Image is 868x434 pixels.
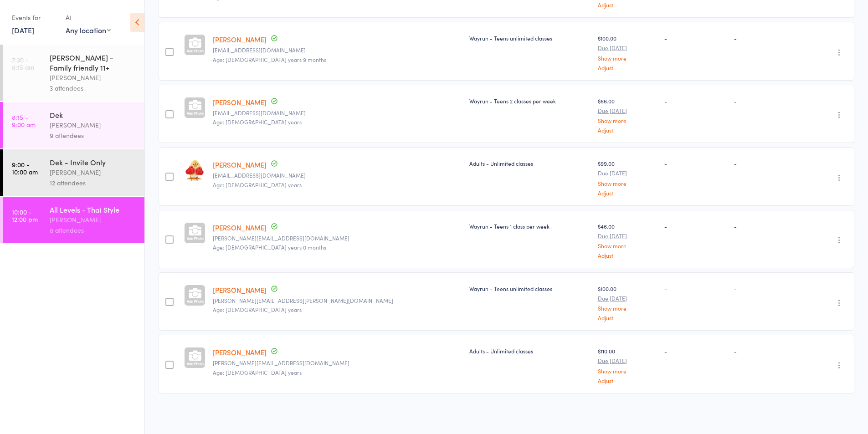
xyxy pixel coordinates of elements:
[66,25,111,35] div: Any location
[3,197,144,243] a: 10:00 -12:00 pmAll Levels - Thai Style[PERSON_NAME]8 attendees
[664,222,727,230] div: -
[598,170,657,176] small: Due [DATE]
[469,347,591,355] div: Adults - Unlimited classes
[50,225,137,235] div: 8 attendees
[598,180,657,186] a: Show more
[213,47,462,53] small: braxton_storer1109@outlook.com
[50,178,137,188] div: 12 attendees
[3,149,144,196] a: 9:00 -10:00 amDek - Invite Only[PERSON_NAME]12 attendees
[664,159,727,167] div: -
[50,52,137,72] div: [PERSON_NAME] - Family friendly 11+
[213,97,267,107] a: [PERSON_NAME]
[213,297,462,304] small: gregory@patson.com.au
[213,285,267,295] a: [PERSON_NAME]
[50,214,137,225] div: [PERSON_NAME]
[66,10,111,25] div: At
[469,34,591,42] div: Wayrun - Teens unlimited classes
[12,208,38,223] time: 10:00 - 12:00 pm
[598,357,657,364] small: Due [DATE]
[598,368,657,374] a: Show more
[664,34,727,42] div: -
[598,34,657,70] div: $100.00
[734,159,805,167] div: -
[734,285,805,292] div: -
[50,167,137,178] div: [PERSON_NAME]
[664,97,727,105] div: -
[598,295,657,301] small: Due [DATE]
[213,368,302,376] span: Age: [DEMOGRAPHIC_DATA] years
[598,233,657,239] small: Due [DATE]
[213,347,267,357] a: [PERSON_NAME]
[734,222,805,230] div: -
[598,222,657,258] div: $46.00
[213,118,302,126] span: Age: [DEMOGRAPHIC_DATA] years
[12,10,56,25] div: Events for
[213,35,267,44] a: [PERSON_NAME]
[469,222,591,230] div: Wayrun - Teens 1 class per week
[3,102,144,148] a: 8:15 -9:00 amDek[PERSON_NAME]9 attendees
[213,110,462,116] small: alessiotraynor1@gmail.com
[50,83,137,93] div: 3 attendees
[3,45,144,101] a: 7:30 -8:15 am[PERSON_NAME] - Family friendly 11+[PERSON_NAME]3 attendees
[12,25,34,35] a: [DATE]
[469,159,591,167] div: Adults - Unlimited classes
[12,113,36,128] time: 8:15 - 9:00 am
[213,223,267,232] a: [PERSON_NAME]
[469,97,591,105] div: Wayrun - Teens 2 classes per week
[50,204,137,214] div: All Levels - Thai Style
[598,347,657,383] div: $110.00
[598,305,657,311] a: Show more
[598,117,657,123] a: Show more
[598,55,657,61] a: Show more
[598,190,657,196] a: Adjust
[50,120,137,130] div: [PERSON_NAME]
[12,161,38,175] time: 9:00 - 10:00 am
[734,347,805,355] div: -
[213,243,326,251] span: Age: [DEMOGRAPHIC_DATA] years 0 months
[213,172,462,179] small: kieranh@mechpm.com.au
[213,235,462,241] small: r.gorasia@hotmail.com
[598,243,657,249] a: Show more
[598,45,657,51] small: Due [DATE]
[598,97,657,133] div: $66.00
[598,315,657,321] a: Adjust
[598,107,657,114] small: Due [DATE]
[213,306,302,313] span: Age: [DEMOGRAPHIC_DATA] years
[598,159,657,195] div: $99.00
[598,65,657,71] a: Adjust
[469,285,591,292] div: Wayrun - Teens unlimited classes
[50,72,137,83] div: [PERSON_NAME]
[213,56,326,63] span: Age: [DEMOGRAPHIC_DATA] years 9 months
[598,252,657,258] a: Adjust
[213,360,462,366] small: evangelista.michelle1987@gmail.com
[734,34,805,42] div: -
[50,110,137,120] div: Dek
[664,347,727,355] div: -
[598,2,657,8] a: Adjust
[213,181,302,189] span: Age: [DEMOGRAPHIC_DATA] years
[213,160,267,169] a: [PERSON_NAME]
[598,127,657,133] a: Adjust
[598,285,657,321] div: $100.00
[664,285,727,292] div: -
[598,378,657,383] a: Adjust
[50,157,137,167] div: Dek - Invite Only
[12,56,34,71] time: 7:30 - 8:15 am
[184,159,205,181] img: image1750301712.png
[50,130,137,141] div: 9 attendees
[734,97,805,105] div: -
